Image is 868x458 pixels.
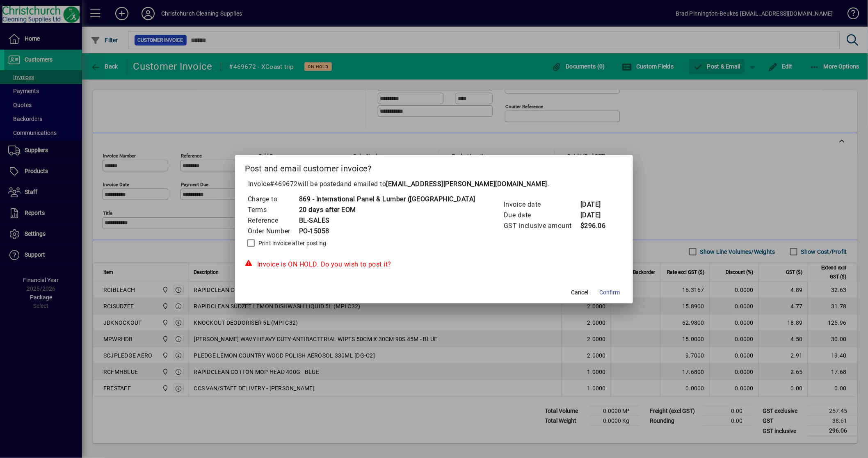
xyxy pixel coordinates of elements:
[257,239,327,247] label: Print invoice after posting
[503,221,580,231] td: GST inclusive amount
[503,210,580,221] td: Due date
[247,194,299,205] td: Charge to
[566,285,593,300] button: Cancel
[235,155,633,179] h2: Post and email customer invoice?
[270,180,298,188] span: #469672
[503,199,580,210] td: Invoice date
[599,288,620,297] span: Confirm
[596,285,623,300] button: Confirm
[299,226,476,237] td: PO-15058
[580,199,613,210] td: [DATE]
[247,226,299,237] td: Order Number
[247,205,299,215] td: Terms
[299,205,476,215] td: 20 days after EOM
[580,221,613,231] td: $296.06
[245,260,624,269] div: Invoice is ON HOLD. Do you wish to post it?
[386,180,548,188] b: [EMAIL_ADDRESS][PERSON_NAME][DOMAIN_NAME]
[340,180,548,188] span: and emailed to
[245,179,624,189] p: Invoice will be posted .
[571,288,588,297] span: Cancel
[299,215,476,226] td: BL-SALES
[299,194,476,205] td: 869 - International Panel & Lumber ([GEOGRAPHIC_DATA]
[580,210,613,221] td: [DATE]
[247,215,299,226] td: Reference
